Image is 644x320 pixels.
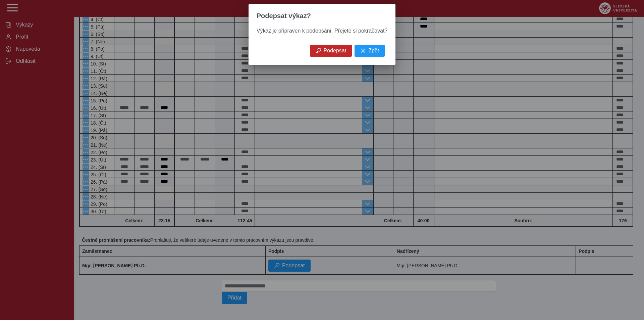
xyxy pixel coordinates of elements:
[355,45,385,57] button: Zpět
[324,48,346,54] span: Podepsat
[310,45,352,57] button: Podepsat
[257,12,311,20] span: Podepsat výkaz?
[368,48,379,54] span: Zpět
[257,28,387,34] span: Výkaz je připraven k podepsání. Přejete si pokračovat?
